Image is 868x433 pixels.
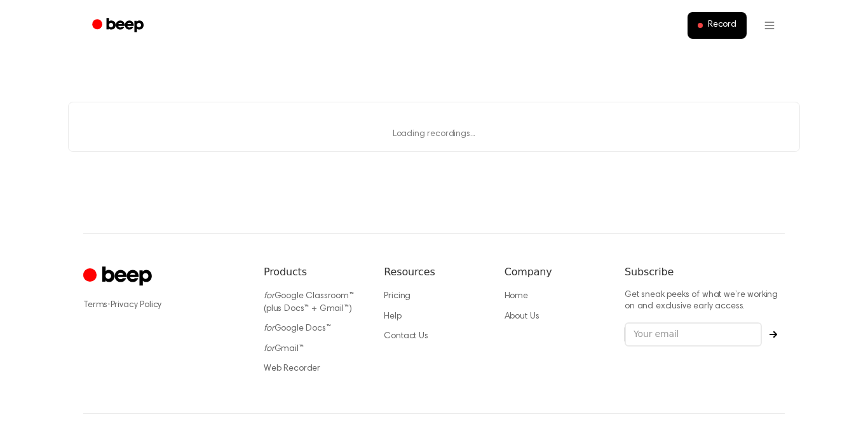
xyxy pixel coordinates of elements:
[505,265,604,280] h6: Company
[83,265,155,289] a: Cruip
[264,345,304,354] a: forGmail™
[625,265,785,280] h6: Subscribe
[264,265,363,280] h6: Products
[384,332,428,341] a: Contact Us
[264,324,331,333] a: forGoogle Docs™
[264,292,275,301] i: for
[264,345,275,354] i: for
[83,301,107,310] a: Terms
[754,10,785,41] button: Open menu
[264,324,275,333] i: for
[384,292,410,301] a: Pricing
[111,301,162,310] a: Privacy Policy
[264,292,354,313] a: forGoogle Classroom™ (plus Docs™ + Gmail™)
[264,364,320,373] a: Web Recorder
[505,312,539,321] a: About Us
[69,128,799,141] p: Loading recordings...
[708,20,736,31] span: Record
[762,331,785,338] button: Subscribe
[505,292,528,301] a: Home
[625,290,785,312] p: Get sneak peeks of what we’re working on and exclusive early access.
[384,265,484,280] h6: Resources
[83,13,155,38] a: Beep
[384,312,401,321] a: Help
[83,299,243,312] div: ·
[625,322,762,347] input: Your email
[688,12,747,39] button: Record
